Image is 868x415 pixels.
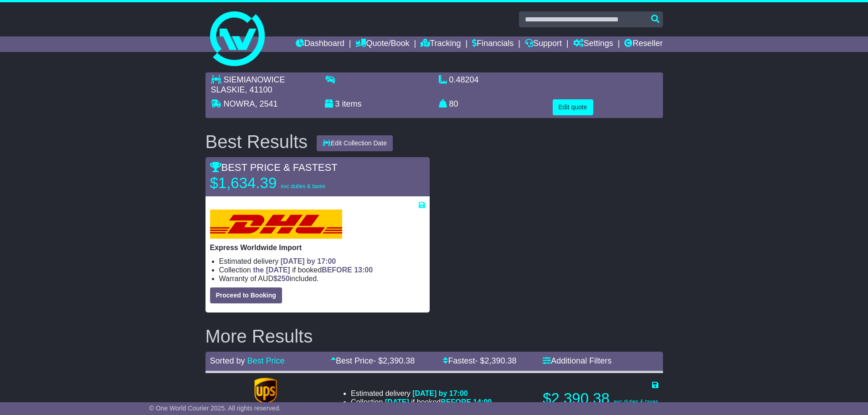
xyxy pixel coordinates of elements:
[224,99,255,108] span: NOWRA
[322,266,352,274] span: BEFORE
[219,266,425,274] li: Collection
[525,36,562,52] a: Support
[281,183,325,190] span: exc duties & taxes
[317,135,393,151] button: Edit Collection Date
[443,356,516,365] a: Fastest- $2,390.38
[277,275,290,282] span: 250
[253,266,290,274] span: the [DATE]
[449,75,479,84] span: 0.48204
[205,326,663,346] h2: More Results
[485,356,517,365] span: 2,390.38
[219,257,425,266] li: Estimated delivery
[211,75,285,94] span: SIEMIANOWICE SLASKIE
[385,398,409,406] span: [DATE]
[281,257,336,265] span: [DATE] by 17:00
[624,36,663,52] a: Reseller
[245,85,272,94] span: , 41100
[543,356,611,365] a: Additional Filters
[553,99,593,115] button: Edit quote
[255,99,278,108] span: , 2541
[355,36,409,52] a: Quote/Book
[475,356,517,365] span: - $
[373,356,415,365] span: - $
[219,274,425,283] li: Warranty of AUD included.
[335,99,340,108] span: 3
[351,398,492,406] li: Collection
[149,405,281,412] span: © One World Courier 2025. All rights reserved.
[210,210,342,239] img: DHL: Express Worldwide Import
[385,398,492,406] span: if booked
[412,389,468,397] span: [DATE] by 17:00
[210,287,282,303] button: Proceed to Booking
[210,243,425,252] p: Express Worldwide Import
[354,266,373,274] span: 13:00
[296,36,344,52] a: Dashboard
[342,99,362,108] span: items
[473,398,492,406] span: 14:00
[201,132,313,152] div: Best Results
[543,389,658,408] p: $2,390.38
[573,36,613,52] a: Settings
[472,36,514,52] a: Financials
[210,356,245,365] span: Sorted by
[351,389,492,398] li: Estimated delivery
[273,275,290,282] span: $
[614,399,658,405] span: exc duties & taxes
[331,356,415,365] a: Best Price- $2,390.38
[247,356,285,365] a: Best Price
[254,378,277,405] img: UPS (new): Express Saver Import
[210,174,325,192] p: $1,634.39
[449,99,458,108] span: 80
[441,398,471,406] span: BEFORE
[210,162,338,173] span: BEST PRICE & FASTEST
[421,36,461,52] a: Tracking
[383,356,415,365] span: 2,390.38
[253,266,373,274] span: if booked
